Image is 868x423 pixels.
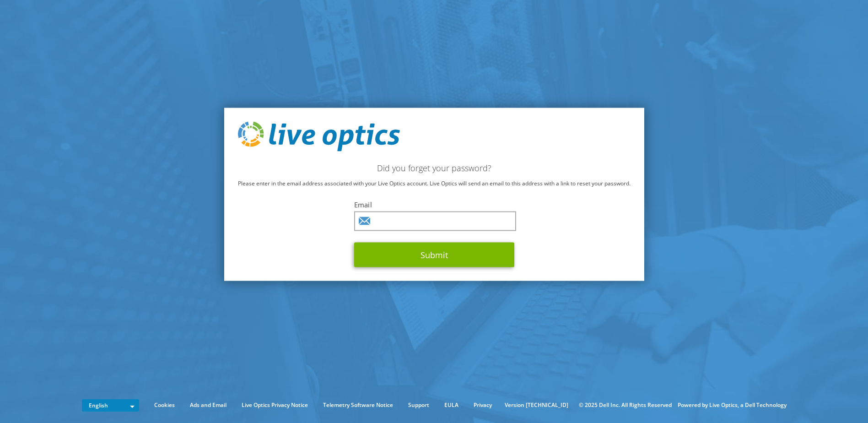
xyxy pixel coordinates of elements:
[238,163,631,173] h2: Did you forget your password?
[467,400,499,410] a: Privacy
[316,400,400,410] a: Telemetry Software Notice
[678,400,787,410] li: Powered by Live Optics, a Dell Technology
[238,179,631,189] p: Please enter in the email address associated with your Live Optics account. Live Optics will send...
[401,400,436,410] a: Support
[354,243,514,267] button: Submit
[235,400,315,410] a: Live Optics Privacy Notice
[238,121,400,152] img: live_optics_svg.svg
[183,400,233,410] a: Ads and Email
[354,200,514,209] label: Email
[574,400,676,410] li: © 2025 Dell Inc. All Rights Reserved
[500,400,573,410] li: Version [TECHNICAL_ID]
[147,400,182,410] a: Cookies
[437,400,465,410] a: EULA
